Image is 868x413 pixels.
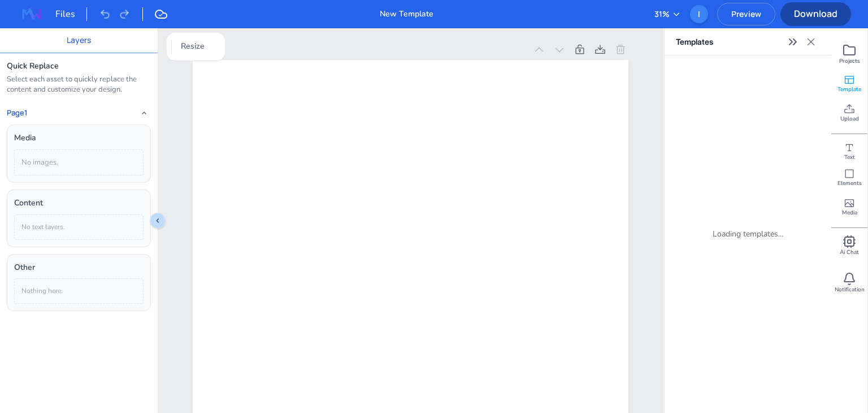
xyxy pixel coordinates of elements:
span: Ai Chat [840,248,859,256]
span: Template [837,85,861,93]
button: Preview [717,3,775,25]
div: Nothing here. [14,278,144,304]
button: Expand sidebar [784,33,802,51]
div: Other [14,261,144,274]
div: Content [14,197,144,209]
button: Download [780,2,851,26]
span: Media [842,209,857,217]
img: MagazineWorks Logo [14,5,50,23]
button: Layers [67,34,91,46]
div: Files [55,7,87,21]
h4: Page 1 [7,109,27,118]
div: No images. [14,149,144,176]
button: 31% [654,8,681,20]
span: Projects [839,57,860,65]
span: Upload [840,115,859,123]
div: I [690,5,708,23]
div: Page 1 [193,44,527,56]
span: Elements [837,179,862,187]
span: Notification [835,286,865,294]
div: Loading templates... [674,64,822,404]
p: Templates [676,28,784,55]
div: Media [14,132,144,144]
div: New Template [380,8,433,20]
div: No text layers. [14,214,144,240]
span: Text [844,153,855,161]
button: Collapse sidebar [150,213,166,229]
div: Select each asset to quickly replace the content and customize your design. [7,75,151,95]
div: Quick Replace [7,60,151,72]
span: Preview [718,8,775,19]
button: Open user menu [690,5,708,23]
button: Collapse [137,106,151,120]
span: Download [780,7,851,20]
span: Resize [179,40,207,53]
